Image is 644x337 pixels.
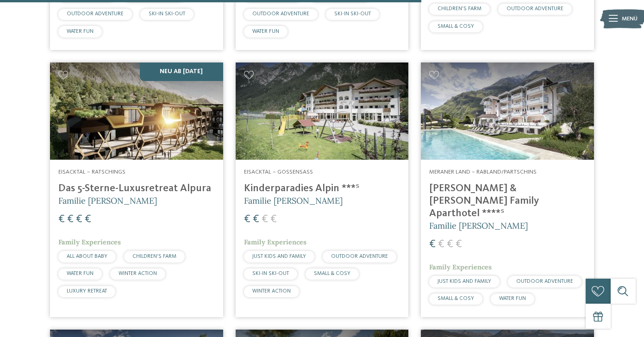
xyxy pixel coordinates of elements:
span: € [438,239,444,250]
span: Family Experiences [429,263,492,271]
span: Familie [PERSON_NAME] [244,195,343,206]
span: € [67,214,74,225]
span: SKI-IN SKI-OUT [149,11,185,17]
span: WATER FUN [67,29,94,34]
img: Familienhotels gesucht? Hier findet ihr die besten! [50,62,223,160]
span: € [270,214,277,225]
span: WATER FUN [67,271,94,276]
span: Meraner Land – Rabland/Partschins [429,169,537,175]
span: OUTDOOR ADVENTURE [506,6,563,12]
span: Familie [PERSON_NAME] [429,220,528,231]
span: € [447,239,453,250]
a: Familienhotels gesucht? Hier findet ihr die besten! Neu ab [DATE] Eisacktal – Ratschings Das 5-St... [50,62,223,318]
span: Eisacktal – Ratschings [58,169,125,175]
a: Familienhotels gesucht? Hier findet ihr die besten! Eisacktal – Gossensass Kinderparadies Alpin *... [236,62,409,318]
span: OUTDOOR ADVENTURE [67,11,124,17]
span: LUXURY RETREAT [67,288,107,294]
span: € [76,214,82,225]
img: Familienhotels gesucht? Hier findet ihr die besten! [421,62,594,160]
span: CHILDREN’S FARM [132,254,176,259]
span: Eisacktal – Gossensass [244,169,313,175]
span: € [253,214,259,225]
span: Family Experiences [244,238,306,246]
span: WATER FUN [499,296,526,301]
span: € [58,214,65,225]
span: OUTDOOR ADVENTURE [516,279,573,284]
img: Kinderparadies Alpin ***ˢ [236,62,409,160]
span: JUST KIDS AND FAMILY [252,254,306,259]
span: SMALL & COSY [438,296,474,301]
span: € [85,214,91,225]
span: WINTER ACTION [252,288,291,294]
span: ALL ABOUT BABY [67,254,107,259]
span: JUST KIDS AND FAMILY [438,279,491,284]
span: SMALL & COSY [314,271,350,276]
h4: Kinderparadies Alpin ***ˢ [244,182,400,195]
span: SKI-IN SKI-OUT [334,11,371,17]
span: Familie [PERSON_NAME] [58,195,157,206]
span: CHILDREN’S FARM [438,6,481,12]
span: € [262,214,268,225]
span: OUTDOOR ADVENTURE [331,254,388,259]
span: SMALL & COSY [438,24,474,29]
span: € [244,214,250,225]
span: SKI-IN SKI-OUT [252,271,289,276]
span: Family Experiences [58,238,121,246]
h4: [PERSON_NAME] & [PERSON_NAME] Family Aparthotel ****ˢ [429,182,586,220]
span: € [429,239,436,250]
span: OUTDOOR ADVENTURE [252,11,309,17]
span: € [456,239,462,250]
span: WINTER ACTION [119,271,157,276]
h4: Das 5-Sterne-Luxusretreat Alpura [58,182,215,195]
a: Familienhotels gesucht? Hier findet ihr die besten! Meraner Land – Rabland/Partschins [PERSON_NAM... [421,62,594,318]
span: WATER FUN [252,29,279,34]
